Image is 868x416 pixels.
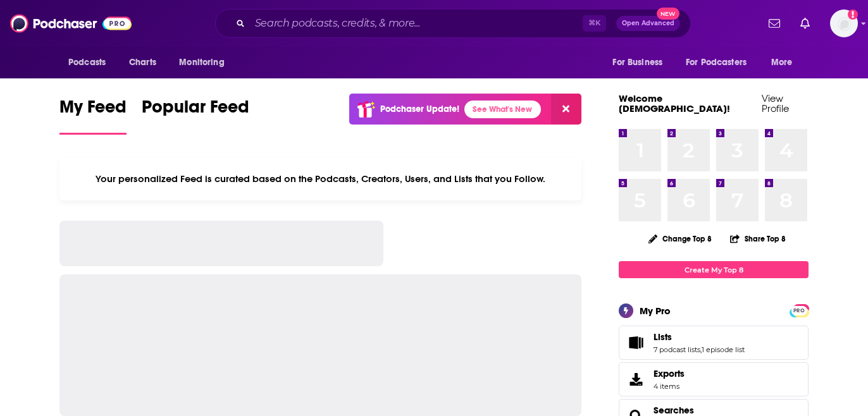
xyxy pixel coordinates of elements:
span: Charts [129,54,156,71]
span: Logged in as BogaardsPR [830,9,858,37]
button: Open AdvancedNew [616,16,680,31]
span: Exports [623,370,648,388]
p: Podchaser Update! [380,104,459,114]
span: Open Advanced [622,20,674,27]
span: Monitoring [179,54,224,71]
button: open menu [678,51,765,75]
span: Popular Feed [142,96,249,125]
input: Search podcasts, credits, & more... [250,13,583,34]
a: Create My Top 8 [619,261,809,278]
img: User Profile [830,9,858,37]
a: 1 episode list [702,345,745,354]
span: More [771,54,793,71]
button: Share Top 8 [729,226,786,251]
div: Your personalized Feed is curated based on the Podcasts, Creators, Users, and Lists that you Follow. [59,157,581,200]
button: Show profile menu [830,9,858,37]
span: Lists [619,326,809,360]
button: Change Top 8 [641,231,719,247]
span: Exports [654,368,685,379]
button: open menu [604,51,678,75]
span: New [657,8,679,20]
a: Show notifications dropdown [764,13,785,34]
a: Show notifications dropdown [795,13,815,34]
svg: Add a profile image [848,9,858,20]
span: , [700,345,702,354]
span: My Feed [59,96,127,125]
span: 4 items [654,382,685,391]
a: 7 podcast lists [654,345,700,354]
a: Lists [623,334,648,352]
span: For Business [612,54,662,71]
a: See What's New [464,101,541,118]
a: View Profile [762,92,789,114]
a: Searches [654,405,694,416]
button: open menu [170,51,240,75]
button: open menu [762,51,809,75]
a: Exports [619,362,809,396]
button: open menu [59,51,122,75]
a: Welcome [DEMOGRAPHIC_DATA]! [619,92,730,114]
span: Lists [654,331,672,343]
a: PRO [791,305,807,315]
a: Popular Feed [142,96,249,135]
span: PRO [791,306,807,315]
span: ⌘ K [583,15,606,32]
img: Podchaser - Follow, Share and Rate Podcasts [10,11,132,35]
a: Charts [121,51,164,75]
a: Lists [654,331,745,343]
div: My Pro [640,305,671,317]
div: Search podcasts, credits, & more... [215,9,691,38]
span: For Podcasters [686,54,747,71]
a: My Feed [59,96,127,135]
span: Podcasts [68,54,106,71]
